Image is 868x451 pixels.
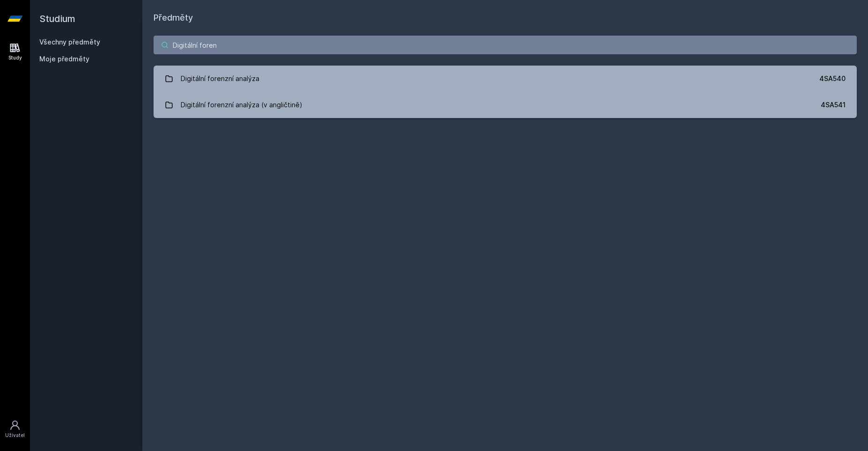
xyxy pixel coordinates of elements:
[154,11,857,24] h1: Předměty
[39,38,100,46] a: Všechny předměty
[154,36,857,54] input: Název nebo ident předmětu…
[39,54,89,64] span: Moje předměty
[821,100,846,110] div: 4SA541
[2,415,28,444] a: Uživatel
[181,96,302,114] div: Digitální forenzní analýza (v angličtině)
[181,69,259,88] div: Digitální forenzní analýza
[5,432,25,439] div: Uživatel
[8,54,22,61] div: Study
[154,92,857,118] a: Digitální forenzní analýza (v angličtině) 4SA541
[154,66,857,92] a: Digitální forenzní analýza 4SA540
[2,37,28,66] a: Study
[819,74,846,83] div: 4SA540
